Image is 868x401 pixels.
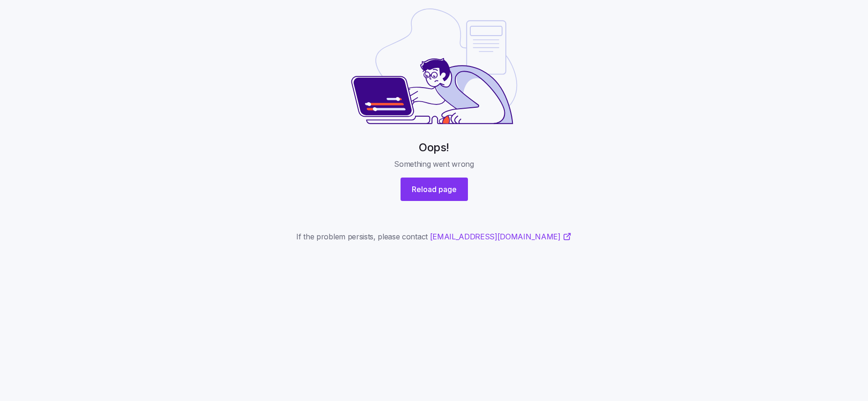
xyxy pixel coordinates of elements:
[419,140,449,155] h1: Oops!
[296,231,571,243] span: If the problem persists, please contact
[412,184,457,195] span: Reload page
[430,231,572,243] a: [EMAIL_ADDRESS][DOMAIN_NAME]
[401,178,468,201] button: Reload page
[394,158,474,170] span: Something went wrong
